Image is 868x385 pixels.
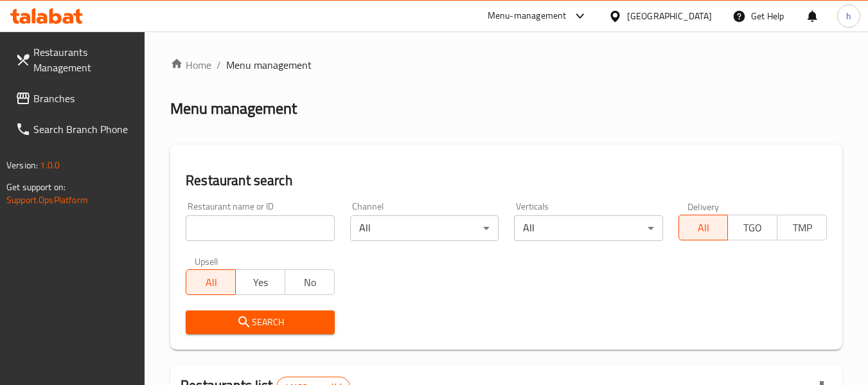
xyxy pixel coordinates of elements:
[687,202,720,211] label: Delivery
[350,215,499,241] div: All
[191,273,231,292] span: All
[290,273,330,292] span: No
[514,215,662,241] div: All
[6,192,88,208] a: Support.OpsPlatform
[170,57,211,73] a: Home
[846,9,851,23] span: h
[33,121,135,137] span: Search Branch Phone
[33,44,135,75] span: Restaurants Management
[5,37,145,83] a: Restaurants Management
[727,215,777,240] button: TGO
[285,269,335,295] button: No
[186,171,827,190] h2: Restaurant search
[186,269,236,295] button: All
[196,314,324,330] span: Search
[186,310,334,334] button: Search
[170,57,842,73] nav: breadcrumb
[226,57,312,73] span: Menu management
[33,91,135,106] span: Branches
[684,219,723,237] span: All
[6,157,38,174] span: Version:
[186,215,334,241] input: Search for restaurant name or ID..
[170,98,297,119] h2: Menu management
[40,157,60,174] span: 1.0.0
[627,9,712,23] div: [GEOGRAPHIC_DATA]
[217,57,221,73] li: /
[5,114,145,145] a: Search Branch Phone
[777,215,827,240] button: TMP
[241,273,280,292] span: Yes
[195,256,218,265] label: Upsell
[678,215,729,240] button: All
[733,219,772,237] span: TGO
[488,8,567,24] div: Menu-management
[235,269,285,295] button: Yes
[783,219,822,237] span: TMP
[5,83,145,114] a: Branches
[6,179,66,195] span: Get support on:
